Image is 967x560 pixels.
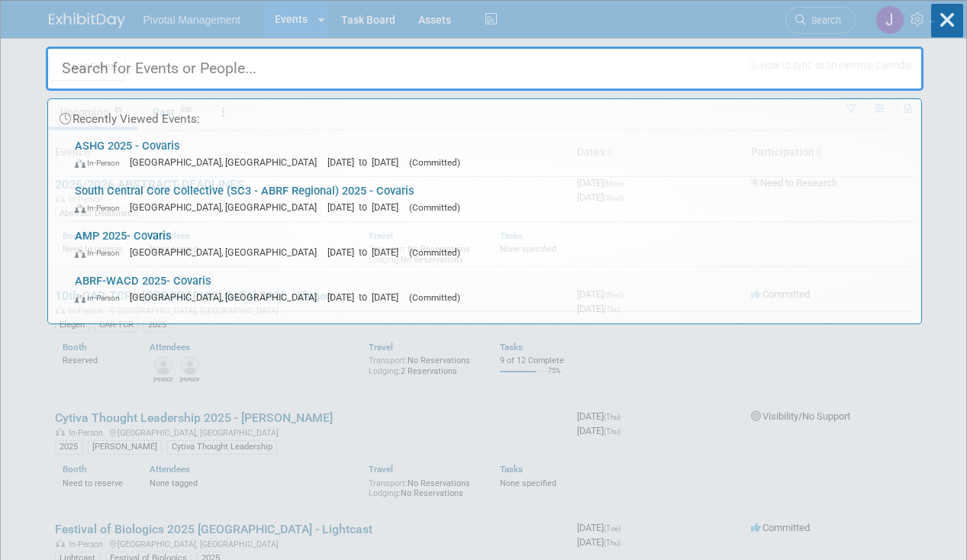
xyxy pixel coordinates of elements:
[130,201,324,213] span: [GEOGRAPHIC_DATA], [GEOGRAPHIC_DATA]
[409,292,460,303] span: (Committed)
[327,156,406,168] span: [DATE] to [DATE]
[327,291,406,303] span: [DATE] to [DATE]
[130,246,324,258] span: [GEOGRAPHIC_DATA], [GEOGRAPHIC_DATA]
[56,99,914,132] div: Recently Viewed Events:
[409,202,460,213] span: (Committed)
[75,203,127,213] span: In-Person
[130,156,324,168] span: [GEOGRAPHIC_DATA], [GEOGRAPHIC_DATA]
[67,267,914,311] a: ABRF-WACD 2025- Covaris In-Person [GEOGRAPHIC_DATA], [GEOGRAPHIC_DATA] [DATE] to [DATE] (Committed)
[67,222,914,266] a: AMP 2025- Covaris In-Person [GEOGRAPHIC_DATA], [GEOGRAPHIC_DATA] [DATE] to [DATE] (Committed)
[409,247,460,258] span: (Committed)
[75,158,127,168] span: In-Person
[67,177,914,221] a: South Central Core Collective (SC3 - ABRF Regional) 2025 - Covaris In-Person [GEOGRAPHIC_DATA], [...
[327,246,406,258] span: [DATE] to [DATE]
[130,291,324,303] span: [GEOGRAPHIC_DATA], [GEOGRAPHIC_DATA]
[46,47,923,91] input: Search for Events or People...
[409,157,460,168] span: (Committed)
[75,293,127,303] span: In-Person
[67,132,914,176] a: ASHG 2025 - Covaris In-Person [GEOGRAPHIC_DATA], [GEOGRAPHIC_DATA] [DATE] to [DATE] (Committed)
[75,248,127,258] span: In-Person
[327,201,406,213] span: [DATE] to [DATE]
